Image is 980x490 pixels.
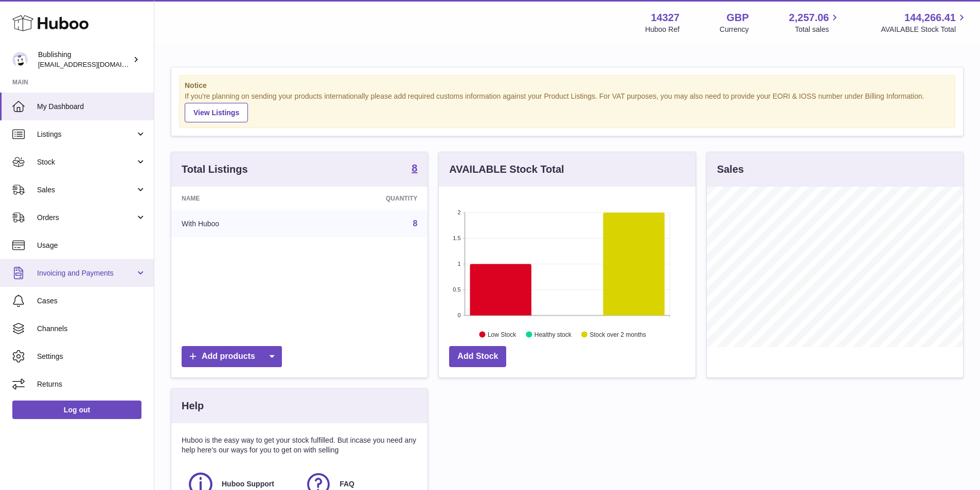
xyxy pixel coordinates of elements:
strong: 14327 [651,11,680,25]
strong: GBP [726,11,749,25]
span: Sales [37,185,135,195]
div: Currency [720,25,749,34]
span: Orders [37,213,135,223]
td: With Huboo [171,210,307,237]
a: 2,257.06 Total sales [789,11,841,34]
text: Low Stock [488,331,516,338]
th: Quantity [307,187,427,210]
a: 144,266.41 AVAILABLE Stock Total [881,11,968,34]
a: Add Stock [449,346,506,367]
text: 2 [458,209,461,215]
span: Total sales [795,25,841,34]
a: Log out [12,401,141,419]
div: If you're planning on sending your products internationally please add required customs informati... [185,92,950,122]
a: Add products [182,346,282,367]
span: FAQ [340,479,354,489]
span: Settings [37,352,146,361]
span: Channels [37,324,146,334]
th: Name [171,187,307,210]
text: 1 [458,261,461,267]
text: 0 [458,312,461,318]
span: Returns [37,379,146,389]
text: Healthy stock [534,331,572,338]
p: Huboo is the easy way to get your stock fulfilled. But incase you need any help here's our ways f... [182,435,417,455]
div: Huboo Ref [645,25,680,34]
img: accounting@bublishing.com [12,52,28,67]
strong: Notice [185,81,950,90]
h3: Help [182,399,204,413]
span: Cases [37,296,146,306]
a: 8 [413,219,417,228]
div: Bublishing [38,50,131,69]
span: Listings [37,130,135,139]
span: My Dashboard [37,102,146,112]
span: [EMAIL_ADDRESS][DOMAIN_NAME] [38,60,151,68]
span: Invoicing and Payments [37,268,135,278]
h3: Total Listings [182,162,248,176]
h3: Sales [717,162,744,176]
span: AVAILABLE Stock Total [881,25,968,34]
span: Stock [37,157,135,167]
text: 1.5 [453,235,461,241]
span: Usage [37,241,146,250]
strong: 8 [412,163,417,173]
a: 8 [412,163,417,175]
text: Stock over 2 months [590,331,646,338]
h3: AVAILABLE Stock Total [449,162,564,176]
a: View Listings [185,103,248,122]
span: 2,257.06 [789,11,829,25]
span: Huboo Support [222,479,274,489]
text: 0.5 [453,286,461,293]
span: 144,266.41 [904,11,956,25]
